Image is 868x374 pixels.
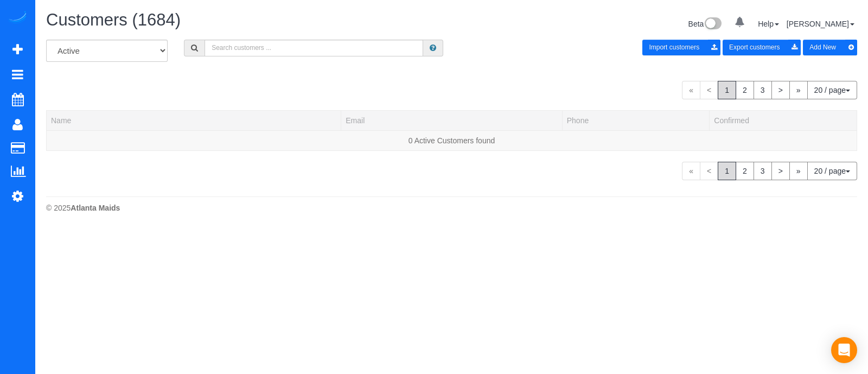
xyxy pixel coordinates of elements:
a: > [771,162,790,180]
a: » [789,81,808,99]
button: Export customers [723,40,801,55]
a: 2 [736,81,754,99]
a: > [771,81,790,99]
nav: Pagination navigation [682,162,857,180]
a: [PERSON_NAME] [787,20,854,28]
th: Phone [562,110,710,130]
img: New interface [704,17,722,31]
a: 3 [754,162,772,180]
input: Search customers ... [205,40,423,56]
button: 20 / page [807,81,857,99]
span: < [700,162,718,180]
span: 1 [718,162,736,180]
a: 3 [754,81,772,99]
a: » [789,162,808,180]
th: Email [341,110,562,130]
span: « [682,81,700,99]
a: 2 [736,162,754,180]
span: 1 [718,81,736,99]
td: 0 Active Customers found [47,130,857,150]
button: Import customers [642,40,720,55]
button: 20 / page [807,162,857,180]
strong: Atlanta Maids [71,204,120,212]
th: Confirmed [710,110,857,130]
img: Automaid Logo [7,11,28,26]
th: Name [47,110,341,130]
nav: Pagination navigation [682,81,857,99]
div: Open Intercom Messenger [831,337,857,363]
span: < [700,81,718,99]
span: « [682,162,700,180]
div: © 2025 [46,202,857,213]
a: Help [758,20,779,28]
a: Beta [688,20,722,28]
span: Customers (1684) [46,10,181,29]
button: Add New [803,40,857,55]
